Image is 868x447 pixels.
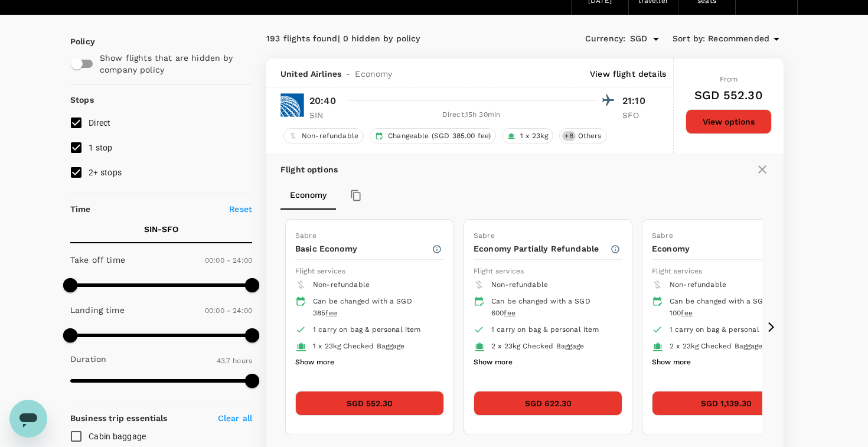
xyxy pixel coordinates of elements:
span: fee [325,309,337,317]
strong: Stops [70,95,94,105]
span: 1 carry on bag & personal item [491,325,599,334]
p: View flight details [590,68,666,80]
span: 1 x 23kg Checked Baggage [313,342,405,350]
p: SFO [622,109,652,121]
span: Recommended [708,32,769,45]
iframe: Button to launch messaging window [9,400,47,438]
div: Can be changed with a SGD 100 [670,296,791,319]
p: Landing time [70,304,125,316]
span: Direct [89,118,111,128]
span: Non-refundable [491,280,548,289]
span: Sort by : [673,32,705,45]
strong: Business trip essentials [70,413,168,423]
span: 1 carry on bag & personal item [670,325,778,334]
button: SGD 1,139.30 [652,391,801,416]
span: 00:00 - 24:00 [205,306,252,315]
button: View options [686,109,772,134]
button: Show more [652,355,691,370]
p: Clear all [218,412,252,424]
p: Flight options [280,164,338,175]
button: Show more [295,355,334,370]
span: Economy [355,68,392,80]
button: SGD 622.30 [474,391,622,416]
p: Basic Economy [295,243,432,255]
span: 2 x 23kg Checked Baggage [491,342,585,350]
span: Non-refundable [297,131,363,141]
span: Flight services [652,267,702,275]
span: 1 stop [89,143,113,152]
p: Duration [70,353,106,365]
span: Flight services [295,267,345,275]
button: SGD 552.30 [295,391,444,416]
span: 2 x 23kg Checked Baggage [670,342,763,350]
span: + 8 [562,131,575,141]
button: Economy [280,181,336,210]
span: 1 x 23kg [515,131,553,141]
p: 20:40 [309,94,336,108]
span: - [341,68,355,80]
p: Economy [652,243,788,255]
div: Can be changed with a SGD 385 [313,296,435,319]
span: Non-refundable [670,280,726,289]
div: Changeable (SGD 385.00 fee) [370,128,496,143]
span: Cabin baggage [89,432,146,441]
span: 2+ stops [89,168,122,177]
p: Reset [229,203,252,215]
span: 43.7 hours [217,357,253,365]
span: From [720,75,738,83]
p: Economy Partially Refundable [474,243,610,255]
img: UA [280,93,304,117]
span: United Airlines [280,68,341,80]
div: Direct , 15h 30min [346,109,596,121]
span: fee [504,309,515,317]
span: fee [681,309,692,317]
span: Flight services [474,267,524,275]
h6: SGD 552.30 [694,86,763,105]
p: SIN - SFO [144,223,178,235]
span: Sabre [474,231,495,240]
span: Sabre [652,231,673,240]
div: +8Others [559,128,606,143]
div: Can be changed with a SGD 600 [491,296,613,319]
span: 00:00 - 24:00 [205,256,252,265]
p: SIN [309,109,339,121]
p: Policy [70,35,81,47]
span: Currency : [585,32,625,45]
p: 21:10 [622,94,652,108]
div: 193 flights found | 0 hidden by policy [266,32,525,45]
p: Take off time [70,254,125,266]
span: 1 carry on bag & personal item [313,325,421,334]
span: Non-refundable [313,280,370,289]
div: 1 x 23kg [502,128,553,143]
span: Sabre [295,231,316,240]
span: Changeable (SGD 385.00 fee) [383,131,495,141]
span: Others [573,131,606,141]
p: Show flights that are hidden by company policy [100,52,244,76]
button: Open [648,31,664,47]
button: Show more [474,355,513,370]
p: Time [70,203,91,215]
div: Non-refundable [283,128,364,143]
